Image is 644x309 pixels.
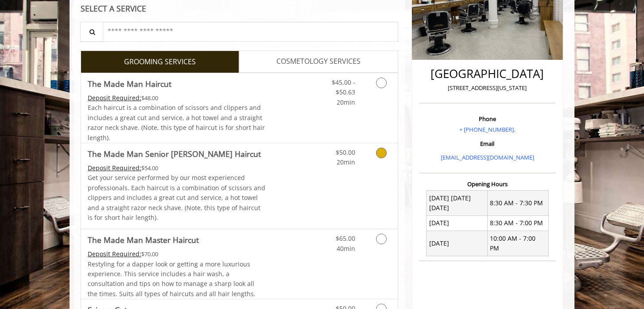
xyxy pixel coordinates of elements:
span: $65.00 [336,234,355,243]
span: This service needs some Advance to be paid before we block your appointment [88,250,141,258]
span: This service needs some Advance to be paid before we block your appointment [88,94,141,102]
span: 40min [337,244,355,253]
p: [STREET_ADDRESS][US_STATE] [422,83,553,93]
td: 10:00 AM - 7:00 PM [487,231,548,256]
h3: Phone [422,116,553,122]
h2: [GEOGRAPHIC_DATA] [422,67,553,80]
td: [DATE] [427,215,488,231]
td: 8:30 AM - 7:00 PM [487,215,548,231]
span: This service needs some Advance to be paid before we block your appointment [88,164,141,172]
b: The Made Man Master Haircut [88,234,199,246]
span: GROOMING SERVICES [124,56,196,68]
td: [DATE] [427,231,488,256]
td: [DATE] [DATE] [DATE] [427,191,488,216]
span: Each haircut is a combination of scissors and clippers and includes a great cut and service, a ho... [88,103,265,141]
div: $70.00 [88,249,266,259]
b: The Made Man Haircut [88,78,171,90]
a: [EMAIL_ADDRESS][DOMAIN_NAME] [441,153,534,161]
span: $50.00 [336,148,355,156]
div: SELECT A SERVICE [81,4,398,13]
span: $45.00 - $50.63 [332,78,355,96]
h3: Email [422,141,553,147]
div: $48.00 [88,93,266,103]
h3: Opening Hours [419,181,555,187]
span: COSMETOLOGY SERVICES [276,56,361,67]
span: 20min [337,158,355,166]
div: $54.00 [88,163,266,173]
td: 8:30 AM - 7:30 PM [487,191,548,216]
span: Restyling for a dapper look or getting a more luxurious experience. This service includes a hair ... [88,260,256,298]
span: 20min [337,98,355,106]
a: + [PHONE_NUMBER]. [459,125,515,133]
b: The Made Man Senior [PERSON_NAME] Haircut [88,148,261,160]
button: Service Search [80,22,103,42]
p: Get your service performed by our most experienced professionals. Each haircut is a combination o... [88,173,266,223]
